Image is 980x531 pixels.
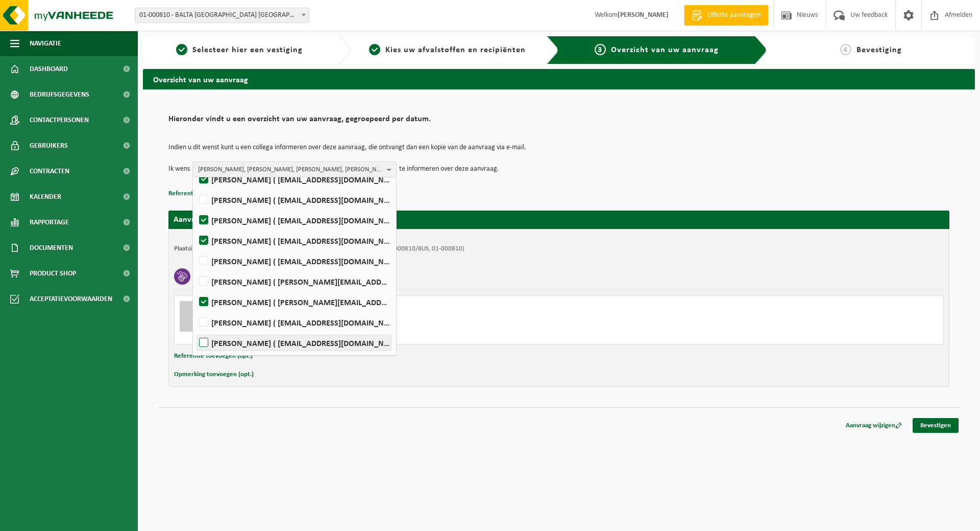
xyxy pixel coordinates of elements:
span: Overzicht van uw aanvraag [611,46,719,54]
button: [PERSON_NAME], [PERSON_NAME], [PERSON_NAME], [PERSON_NAME] [192,161,397,177]
p: Indien u dit wenst kunt u een collega informeren over deze aanvraag, die ontvangt dan een kopie v... [168,144,949,151]
strong: Aanvraag voor [DATE] [174,216,250,224]
span: 1 [176,44,187,55]
span: Gebruikers [30,133,68,158]
span: Contracten [30,158,69,184]
span: Navigatie [30,31,61,56]
button: Opmerking toevoegen (opt.) [174,368,254,381]
a: Aanvraag wijzigen [838,418,910,433]
strong: [PERSON_NAME] [618,11,669,19]
span: 2 [369,44,380,55]
div: Aantal: 1 [220,331,600,339]
a: Bevestigen [913,418,959,433]
label: [PERSON_NAME] ( [PERSON_NAME][EMAIL_ADDRESS][DOMAIN_NAME] ) [197,274,391,289]
label: [PERSON_NAME] ( [EMAIL_ADDRESS][DOMAIN_NAME] ) [197,192,391,207]
h2: Overzicht van uw aanvraag [143,69,975,89]
h2: Hieronder vindt u een overzicht van uw aanvraag, gegroepeerd per datum. [168,115,949,129]
a: Offerte aanvragen [684,5,768,26]
label: [PERSON_NAME] ( [EMAIL_ADDRESS][DOMAIN_NAME] ) [197,172,391,187]
label: [PERSON_NAME] ( [EMAIL_ADDRESS][DOMAIN_NAME] ) [197,233,391,248]
label: [PERSON_NAME] ( [EMAIL_ADDRESS][DOMAIN_NAME] ) [197,253,391,269]
span: 01-000810 - BALTA OUDENAARDE NV - OUDENAARDE [135,8,309,22]
span: Kalender [30,184,61,210]
label: [PERSON_NAME] ( [EMAIL_ADDRESS][DOMAIN_NAME] ) [197,335,391,351]
span: [PERSON_NAME], [PERSON_NAME], [PERSON_NAME], [PERSON_NAME] [198,162,383,177]
span: Documenten [30,235,73,261]
span: 3 [595,44,606,55]
span: Rapportage [30,210,69,235]
span: Offerte aanvragen [705,10,763,20]
span: Product Shop [30,261,76,286]
span: Acceptatievoorwaarden [30,286,112,312]
a: 1Selecteer hier een vestiging [148,44,331,56]
div: Ophalen en terugplaatsen zelfde container [220,317,600,326]
button: Referentie toevoegen (opt.) [168,187,247,200]
button: Referentie toevoegen (opt.) [174,350,253,363]
span: Bedrijfsgegevens [30,82,89,107]
span: Kies uw afvalstoffen en recipiënten [385,46,526,54]
p: Ik wens [168,161,190,177]
span: Selecteer hier een vestiging [192,46,303,54]
span: Contactpersonen [30,107,89,133]
span: 4 [840,44,851,55]
label: [PERSON_NAME] ( [EMAIL_ADDRESS][DOMAIN_NAME] ) [197,315,391,330]
span: Dashboard [30,56,68,82]
span: Bevestiging [856,46,902,54]
label: [PERSON_NAME] ( [EMAIL_ADDRESS][DOMAIN_NAME] ) [197,213,391,228]
p: te informeren over deze aanvraag. [399,161,499,177]
label: [PERSON_NAME] ( [PERSON_NAME][EMAIL_ADDRESS][DOMAIN_NAME] ) [197,294,391,310]
span: 01-000810 - BALTA OUDENAARDE NV - OUDENAARDE [135,8,309,23]
strong: Plaatsingsadres: [174,245,218,252]
a: 2Kies uw afvalstoffen en recipiënten [356,44,539,56]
